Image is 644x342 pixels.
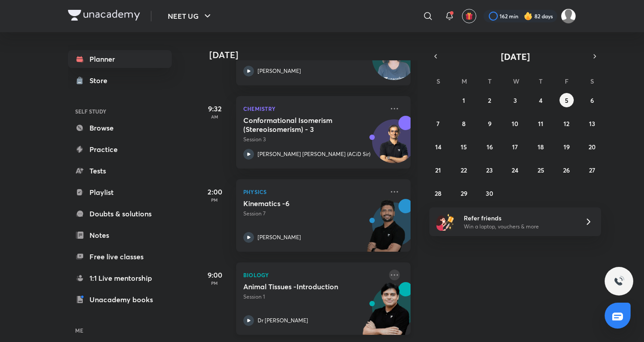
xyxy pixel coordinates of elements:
[457,186,471,200] button: September 29, 2025
[457,93,471,107] button: September 1, 2025
[534,116,548,131] button: September 11, 2025
[68,10,140,21] img: Company Logo
[585,163,599,177] button: September 27, 2025
[197,197,233,203] p: PM
[488,77,491,85] abbr: Tuesday
[589,119,595,128] abbr: September 13, 2025
[483,186,497,200] button: September 30, 2025
[258,233,301,241] p: [PERSON_NAME]
[538,166,544,174] abbr: September 25, 2025
[487,143,493,151] abbr: September 16, 2025
[508,163,522,177] button: September 24, 2025
[539,96,542,105] abbr: September 4, 2025
[68,72,172,89] a: Store
[361,199,411,261] img: unacademy
[483,116,497,131] button: September 9, 2025
[243,135,384,144] p: Session 3
[457,163,471,177] button: September 22, 2025
[435,143,441,151] abbr: September 14, 2025
[436,213,454,231] img: referral
[585,139,599,154] button: September 20, 2025
[431,186,445,200] button: September 28, 2025
[197,270,233,280] h5: 9:00
[68,183,172,201] a: Playlist
[486,189,493,198] abbr: September 30, 2025
[258,317,308,325] p: Dr [PERSON_NAME]
[559,93,574,107] button: September 5, 2025
[501,51,530,63] span: [DATE]
[585,93,599,107] button: September 6, 2025
[436,77,440,85] abbr: Sunday
[89,75,113,86] div: Store
[614,276,624,287] img: ttu
[68,50,172,68] a: Planner
[68,162,172,180] a: Tests
[524,12,533,21] img: streak
[68,323,172,338] h6: ME
[483,163,497,177] button: September 23, 2025
[457,116,471,131] button: September 8, 2025
[565,77,568,85] abbr: Friday
[197,114,233,119] p: AM
[538,143,544,151] abbr: September 18, 2025
[512,166,518,174] abbr: September 24, 2025
[488,119,491,128] abbr: September 9, 2025
[559,139,574,154] button: September 19, 2025
[68,248,172,266] a: Free live classes
[68,226,172,244] a: Notes
[559,163,574,177] button: September 26, 2025
[561,8,576,24] img: Kushagra Singh
[373,41,415,84] img: Avatar
[465,12,473,20] img: avatar
[243,210,384,218] p: Session 7
[462,96,465,105] abbr: September 1, 2025
[457,139,471,154] button: September 15, 2025
[534,93,548,107] button: September 4, 2025
[243,186,384,197] p: Physics
[513,96,517,105] abbr: September 3, 2025
[563,166,570,174] abbr: September 26, 2025
[243,103,384,114] p: Chemistry
[461,143,467,151] abbr: September 15, 2025
[243,116,355,134] h5: Conformational Isomerism (Stereoisomerism) - 3
[243,293,384,301] p: Session 1
[68,119,172,137] a: Browse
[589,143,596,151] abbr: September 20, 2025
[464,223,574,231] p: Win a laptop, vouchers & more
[585,116,599,131] button: September 13, 2025
[243,282,355,291] h5: Animal Tissues -Introduction
[197,280,233,286] p: PM
[431,116,445,131] button: September 7, 2025
[462,77,467,85] abbr: Monday
[462,119,466,128] abbr: September 8, 2025
[462,9,476,23] button: avatar
[436,119,440,128] abbr: September 7, 2025
[563,119,569,128] abbr: September 12, 2025
[373,124,415,167] img: Avatar
[209,50,419,60] h4: [DATE]
[508,93,522,107] button: September 3, 2025
[258,150,370,158] p: [PERSON_NAME] [PERSON_NAME] (ACiD Sir)
[258,67,301,75] p: [PERSON_NAME]
[559,116,574,131] button: September 12, 2025
[486,166,493,174] abbr: September 23, 2025
[508,116,522,131] button: September 10, 2025
[243,199,355,208] h5: Kinematics -6
[513,77,519,85] abbr: Wednesday
[435,189,441,198] abbr: September 28, 2025
[488,96,491,105] abbr: September 2, 2025
[483,139,497,154] button: September 16, 2025
[197,103,233,114] h5: 9:32
[442,50,589,63] button: [DATE]
[162,7,218,25] button: NEET UG
[590,77,594,85] abbr: Saturday
[534,139,548,154] button: September 18, 2025
[538,119,543,128] abbr: September 11, 2025
[431,163,445,177] button: September 21, 2025
[565,96,568,105] abbr: September 5, 2025
[589,166,595,174] abbr: September 27, 2025
[512,143,518,151] abbr: September 17, 2025
[464,213,574,223] h6: Refer friends
[243,270,384,280] p: Biology
[197,186,233,197] h5: 2:00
